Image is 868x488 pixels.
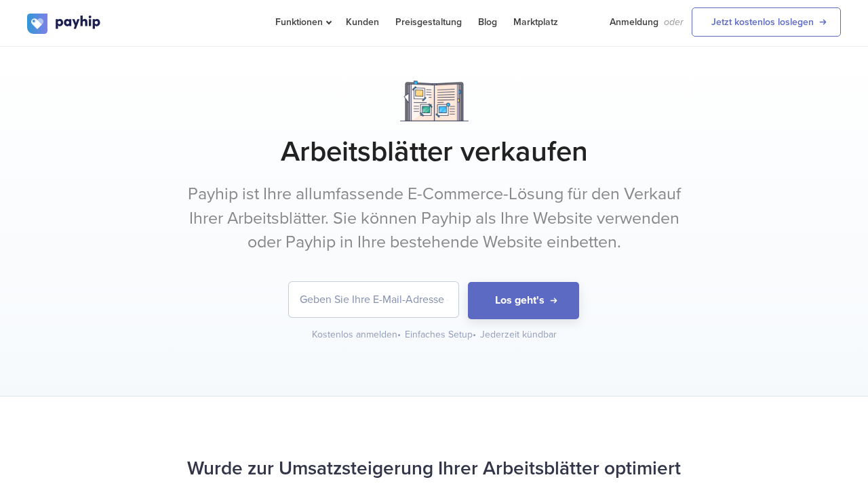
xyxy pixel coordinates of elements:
img: logo.svg [27,14,102,34]
span: Funktionen [275,16,330,28]
h1: Arbeitsblätter verkaufen [27,135,841,169]
img: Notebook.png [400,81,469,121]
div: Jederzeit kündbar [480,328,557,342]
div: Einfaches Setup [405,328,477,342]
input: Geben Sie Ihre E-Mail-Adresse ein [289,282,458,317]
button: Los geht's [468,282,579,319]
span: • [397,329,401,340]
p: Payhip ist Ihre allumfassende E-Commerce-Lösung für den Verkauf Ihrer Arbeitsblätter. Sie können ... [180,182,688,255]
span: • [473,329,476,340]
h2: Wurde zur Umsatzsteigerung Ihrer Arbeitsblätter optimiert [27,451,841,487]
a: Jetzt kostenlos loslegen [692,7,841,37]
div: Kostenlos anmelden [312,328,402,342]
